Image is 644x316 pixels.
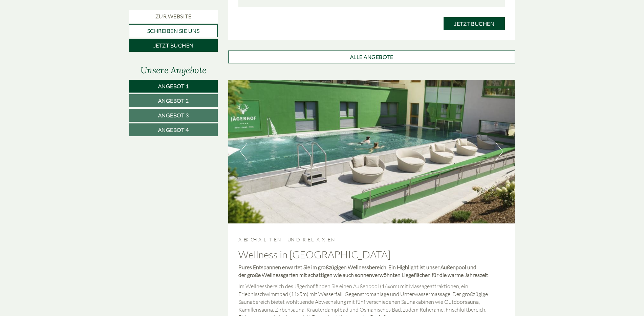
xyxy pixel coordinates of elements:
span: Angebot 1 [158,83,189,90]
a: Zur Website [129,10,218,23]
a: Jetzt buchen [444,17,505,30]
span: Angebot 3 [158,112,189,119]
a: Jetzt buchen [129,39,218,52]
span: Angebot 2 [158,97,189,104]
button: Next [496,143,503,160]
button: Previous [240,143,247,160]
a: ALLE ANGEBOTE [228,51,515,63]
h2: Wellness in [GEOGRAPHIC_DATA] [238,249,505,260]
strong: Pures Entspannen erwartet Sie im großzügigen Wellnessbereich. Ein Highlight ist unser Außenpool u... [238,264,489,278]
div: Unsere Angebote [129,64,218,76]
a: Schreiben Sie uns [129,24,218,37]
span: Angebot 4 [158,126,189,133]
h5: ABSCHALTEN UND RELAXEN [238,237,505,242]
